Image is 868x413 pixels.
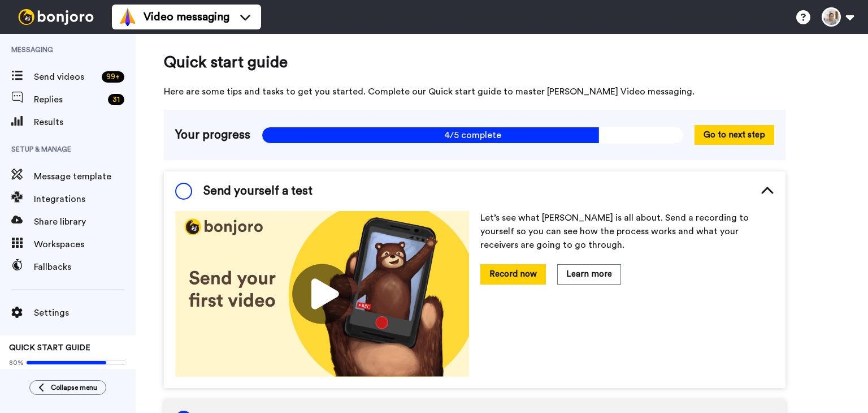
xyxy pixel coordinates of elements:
button: Record now [480,264,546,284]
div: 99 + [102,71,124,83]
span: QUICK START GUIDE [9,344,90,352]
span: Video messaging [144,9,229,25]
span: 80% [9,358,24,367]
div: 31 [108,94,124,105]
img: vm-color.svg [119,8,137,26]
span: Workspaces [34,238,136,251]
span: Replies [34,93,103,106]
button: Go to next step [695,125,774,145]
span: Fallbacks [34,260,136,274]
button: Learn more [557,264,621,284]
span: Message template [34,170,136,183]
span: Settings [34,306,136,320]
span: Send yourself a test [203,183,313,200]
span: 4/5 complete [262,127,683,144]
span: Here are some tips and tasks to get you started. Complete our Quick start guide to master [PERSON... [164,85,785,98]
img: 178eb3909c0dc23ce44563bdb6dc2c11.jpg [175,211,469,377]
span: Integrations [34,192,136,206]
span: Results [34,115,136,129]
span: Share library [34,215,136,229]
button: Collapse menu [29,380,106,395]
span: Send videos [34,70,97,84]
img: bj-logo-header-white.svg [14,9,98,25]
span: Quick start guide [164,51,785,74]
span: Collapse menu [51,383,97,392]
span: Your progress [175,127,250,144]
p: Let’s see what [PERSON_NAME] is all about. Send a recording to yourself so you can see how the pr... [480,211,774,252]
